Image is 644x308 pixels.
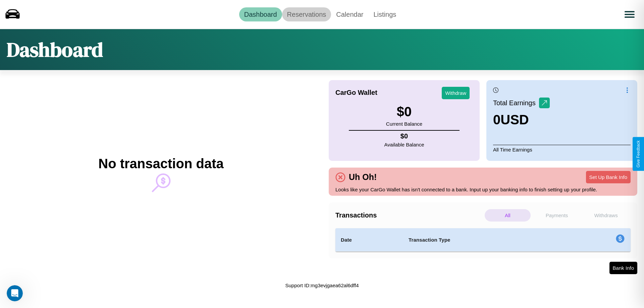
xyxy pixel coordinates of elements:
h3: 0 USD [493,112,550,127]
button: Set Up Bank Info [586,171,631,183]
p: Current Balance [386,119,422,128]
a: Dashboard [239,7,282,21]
table: simple table [335,228,631,252]
a: Listings [368,7,401,21]
button: Open menu [620,5,639,24]
a: Reservations [282,7,331,21]
p: Support ID: mg3evjgaea62al6dff4 [285,281,359,290]
h4: $ 0 [384,132,424,140]
h4: Uh Oh! [345,172,380,182]
h4: Transactions [335,211,483,219]
p: All [485,209,531,222]
button: Bank Info [609,262,637,274]
p: Available Balance [384,140,424,149]
h3: $ 0 [386,104,422,119]
button: Withdraw [442,87,470,99]
a: Calendar [331,7,368,21]
p: Withdraws [583,209,629,222]
h4: Transaction Type [409,236,561,244]
h2: No transaction data [98,156,223,171]
h4: CarGo Wallet [335,89,377,97]
p: All Time Earnings [493,145,631,154]
p: Looks like your CarGo Wallet has isn't connected to a bank. Input up your banking info to finish ... [335,185,631,194]
iframe: Intercom live chat [7,285,23,301]
p: Payments [534,209,580,222]
h1: Dashboard [7,36,103,63]
h4: Date [341,236,398,244]
div: Give Feedback [636,140,641,168]
p: Total Earnings [493,97,539,109]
